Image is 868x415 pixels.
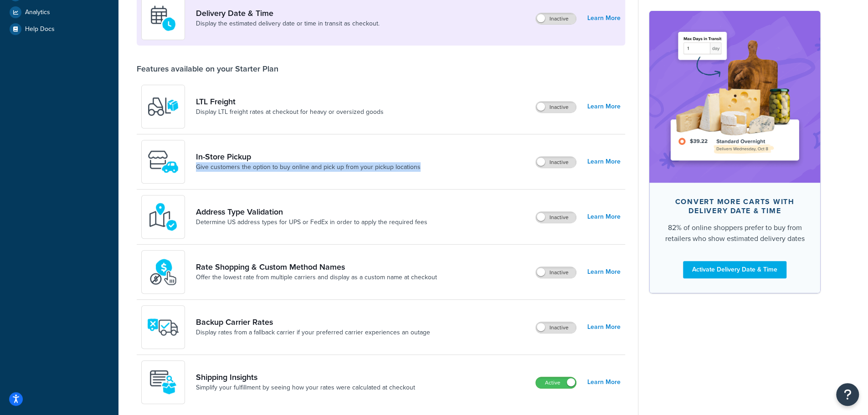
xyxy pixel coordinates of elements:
[664,222,806,244] div: 82% of online shoppers prefer to buy from retailers who show estimated delivery dates
[587,210,621,223] a: Learn More
[587,266,621,278] a: Learn More
[196,19,380,28] a: Display the estimated delivery date or time in transit as checkout.
[196,317,430,327] a: Backup Carrier Rates
[137,64,278,74] div: Features available on your Starter Plan
[147,91,179,123] img: y79ZsPf0fXUFUhFXDzUgf+ktZg5F2+ohG75+v3d2s1D9TjoU8PiyCIluIjV41seZevKCRuEjTPPOKHJsQcmKCXGdfprl3L4q7...
[147,201,179,233] img: kIG8fy0lQAAAABJRU5ErkJggg==
[683,261,786,278] a: Activate Delivery Date & Time
[196,262,437,272] a: Rate Shopping & Custom Method Names
[25,9,50,16] span: Analytics
[196,218,427,227] a: Determine US address types for UPS or FedEx in order to apply the required fees
[536,212,576,223] label: Inactive
[587,100,621,113] a: Learn More
[147,311,179,343] img: icon-duo-feat-backup-carrier-4420b188.png
[147,256,179,288] img: icon-duo-feat-rate-shopping-ecdd8bed.png
[836,383,859,406] button: Open Resource Center
[536,267,576,278] label: Inactive
[587,155,621,168] a: Learn More
[196,152,421,162] a: In-Store Pickup
[536,322,576,333] label: Inactive
[196,328,430,337] a: Display rates from a fallback carrier if your preferred carrier experiences an outage
[196,207,427,217] a: Address Type Validation
[536,377,576,388] label: Active
[7,21,112,37] a: Help Docs
[536,102,576,113] label: Inactive
[587,376,621,389] a: Learn More
[663,25,806,169] img: feature-image-ddt-36eae7f7280da8017bfb280eaccd9c446f90b1fe08728e4019434db127062ab4.png
[25,26,55,33] span: Help Docs
[196,163,421,172] a: Give customers the option to buy online and pick up from your pickup locations
[196,273,437,282] a: Offer the lowest rate from multiple carriers and display as a custom name at checkout
[196,108,384,117] a: Display LTL freight rates at checkout for heavy or oversized goods
[147,366,179,398] img: Acw9rhKYsOEjAAAAAElFTkSuQmCC
[147,146,179,178] img: wfgcfpwTIucLEAAAAASUVORK5CYII=
[536,157,576,168] label: Inactive
[196,97,384,107] a: LTL Freight
[587,12,621,25] a: Learn More
[196,8,380,18] a: Delivery Date & Time
[587,321,621,333] a: Learn More
[664,197,806,215] div: Convert more carts with delivery date & time
[536,13,576,24] label: Inactive
[196,383,415,392] a: Simplify your fulfillment by seeing how your rates were calculated at checkout
[147,2,179,34] img: gfkeb5ejjkALwAAAABJRU5ErkJggg==
[196,372,415,382] a: Shipping Insights
[7,4,112,20] a: Analytics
